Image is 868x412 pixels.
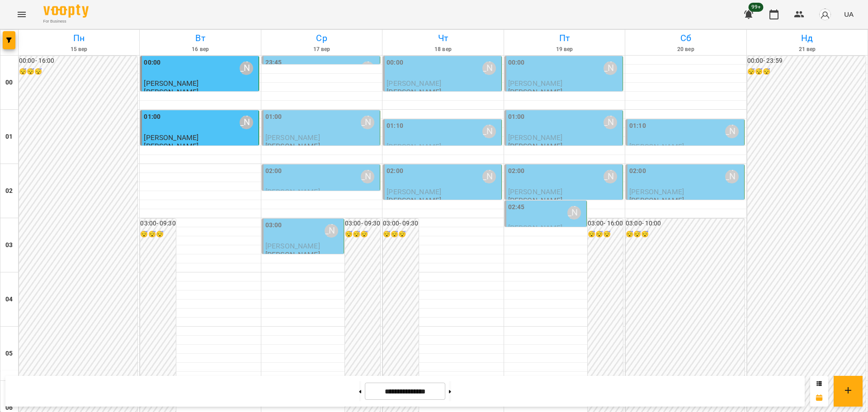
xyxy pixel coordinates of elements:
img: avatar_s.png [819,8,831,21]
h6: 18 вер [384,45,502,54]
h6: Ср [263,31,381,45]
label: 01:00 [265,112,282,122]
div: Вовк Галина [567,206,581,220]
p: [PERSON_NAME] [265,251,320,258]
button: UA [840,6,857,23]
h6: 00:00 - 16:00 [19,56,137,66]
div: Вовк Галина [482,170,496,183]
h6: 02 [5,186,13,196]
span: [PERSON_NAME] [508,187,563,196]
span: [PERSON_NAME] [508,133,563,142]
h6: 04 [5,295,13,304]
h6: Нд [748,31,866,45]
label: 02:00 [265,166,282,176]
label: 01:00 [144,112,160,122]
span: [PERSON_NAME] [387,142,441,151]
h6: 19 вер [505,45,623,54]
h6: 😴😴😴 [747,67,866,77]
div: Вовк Галина [240,116,253,129]
div: Вовк Галина [604,170,617,183]
h6: Сб [627,31,745,45]
h6: 😴😴😴 [588,229,623,239]
p: [PERSON_NAME] [144,142,198,150]
div: Вовк Галина [240,61,253,75]
p: [PERSON_NAME] [387,88,441,96]
h6: 03 [5,240,13,250]
div: Вовк Галина [482,125,496,138]
p: [PERSON_NAME] [265,142,320,150]
span: 99+ [749,3,764,12]
p: [PERSON_NAME] [387,197,441,204]
h6: 😴😴😴 [19,67,137,77]
h6: 01 [5,132,13,142]
div: Вовк Галина [604,61,617,75]
div: Вовк Галина [361,170,374,183]
h6: 17 вер [263,45,381,54]
h6: 21 вер [748,45,866,54]
label: 00:00 [508,58,525,68]
h6: 😴😴😴 [140,229,175,239]
span: [PERSON_NAME] [387,79,441,88]
div: Вовк Галина [325,224,338,238]
h6: 15 вер [20,45,138,54]
label: 01:00 [508,112,525,122]
h6: Пт [505,31,623,45]
span: UA [844,9,854,19]
span: [PERSON_NAME] [265,187,320,196]
h6: 03:00 - 10:00 [626,219,744,229]
span: [PERSON_NAME] [144,79,198,88]
div: Вовк Галина [361,61,374,75]
span: [PERSON_NAME] [265,133,320,142]
span: [PERSON_NAME] [387,187,441,196]
h6: 03:00 - 16:00 [588,219,623,229]
h6: 😴😴😴 [345,229,380,239]
label: 02:00 [508,166,525,176]
span: [PERSON_NAME] [508,79,563,88]
span: [PERSON_NAME] [144,133,198,142]
h6: 03:00 - 09:30 [345,219,380,229]
p: [PERSON_NAME] [508,88,563,96]
button: Menu [11,4,33,25]
span: [PERSON_NAME] [265,242,320,250]
h6: 😴😴😴 [383,229,418,239]
span: [PERSON_NAME] [508,224,563,232]
span: [PERSON_NAME] [629,142,684,151]
h6: 00 [5,78,13,88]
label: 03:00 [265,220,282,230]
h6: 03:00 - 09:30 [140,219,175,229]
h6: 03:00 - 09:30 [383,219,418,229]
label: 01:10 [629,121,646,131]
label: 00:00 [144,58,160,68]
h6: Чт [384,31,502,45]
p: [PERSON_NAME] [629,197,684,204]
img: Voopty Logo [43,5,89,18]
label: 23:45 [265,58,282,68]
div: Вовк Галина [725,125,739,138]
div: Вовк Галина [482,61,496,75]
span: For Business [43,19,89,24]
label: 02:00 [387,166,403,176]
p: [PERSON_NAME] [144,88,198,96]
label: 02:00 [629,166,646,176]
label: 02:45 [508,202,525,212]
h6: Пн [20,31,138,45]
h6: 05 [5,349,13,359]
p: [PERSON_NAME] [508,197,563,204]
h6: Вт [141,31,259,45]
p: [PERSON_NAME] [508,142,563,150]
span: [PERSON_NAME] [629,187,684,196]
div: Вовк Галина [604,116,617,129]
h6: 00:00 - 23:59 [747,56,866,66]
div: Вовк Галина [361,116,374,129]
h6: 20 вер [627,45,745,54]
label: 01:10 [387,121,403,131]
div: Вовк Галина [725,170,739,183]
h6: 😴😴😴 [626,229,744,239]
h6: 16 вер [141,45,259,54]
label: 00:00 [387,58,403,68]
